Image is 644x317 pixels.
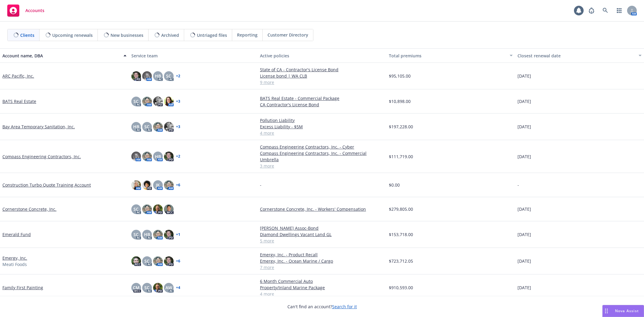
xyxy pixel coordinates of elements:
[389,206,413,212] span: $279,805.00
[2,73,34,79] a: ARC Pacific, Inc.
[332,304,357,309] a: Search for it
[2,284,43,291] a: Family First Painting
[260,258,384,264] a: Emergy, Inc. - Ocean Marine / Cargo
[2,123,75,130] a: Bay Area Temporary Sanitation, Inc.
[142,152,152,161] img: photo
[260,53,384,59] div: Active policies
[260,284,384,291] a: Property/Inland Marine Package
[131,152,141,161] img: photo
[599,5,611,17] a: Search
[287,303,357,310] span: Can't find an account?
[260,225,384,231] a: [PERSON_NAME] Assoc-Bond
[131,256,141,266] img: photo
[260,101,384,108] a: CA Contractor's License Bond
[144,258,149,264] span: SC
[131,180,141,190] img: photo
[260,264,384,271] a: 7 more
[258,48,386,63] button: Active policies
[615,308,639,313] span: Nova Assist
[133,123,139,130] span: HB
[260,130,384,136] a: 4 more
[389,153,413,160] span: $111,719.00
[164,152,174,161] img: photo
[25,8,44,13] span: Accounts
[131,71,141,81] img: photo
[389,73,411,79] span: $95,105.00
[2,98,36,104] a: BATS Real Estate
[20,32,34,38] span: Clients
[517,123,531,130] span: [DATE]
[260,231,384,238] a: Diamond Dwellings Vacant Land GL
[389,98,411,104] span: $10,898.00
[131,53,255,59] div: Service team
[153,122,163,132] img: photo
[142,204,152,214] img: photo
[176,259,180,263] a: + 6
[155,73,161,79] span: HB
[517,153,531,160] span: [DATE]
[260,73,384,79] a: License bond | WA CLB
[260,163,384,169] a: 3 more
[166,73,171,79] span: SC
[260,144,384,150] a: Compass Engineering Contractors, Inc. - Cyber
[144,231,150,238] span: HB
[260,251,384,258] a: Emergy, Inc. - Product Recall
[260,150,384,163] a: Compass Engineering Contractors, Inc. - Commercial Umbrella
[602,305,644,317] button: Nova Assist
[133,98,139,104] span: SC
[2,153,81,160] a: Compass Engineering Contractors, Inc.
[260,238,384,244] a: 5 more
[517,284,531,291] span: [DATE]
[153,204,163,214] img: photo
[389,284,413,291] span: $910,593.00
[517,98,531,104] span: [DATE]
[144,123,149,130] span: SC
[613,5,625,17] a: Switch app
[176,100,180,103] a: + 3
[585,5,598,17] a: Report a Bug
[515,48,644,63] button: Closest renewal date
[111,32,143,38] span: New businesses
[133,231,139,238] span: SC
[517,53,635,59] div: Closest renewal date
[389,231,413,238] span: $153,718.00
[260,278,384,284] a: 6 Month Commercial Auto
[142,71,152,81] img: photo
[164,97,174,106] img: photo
[176,183,180,187] a: + 6
[52,32,93,38] span: Upcoming renewals
[2,53,120,59] div: Account name, DBA
[133,284,139,291] span: CM
[260,117,384,123] a: Pollution Liability
[142,97,152,106] img: photo
[517,258,531,264] span: [DATE]
[2,261,27,267] span: Meati Foods
[2,255,27,261] a: Emergy, Inc.
[517,206,531,212] span: [DATE]
[165,284,172,291] span: AW
[153,283,163,293] img: photo
[164,122,174,132] img: photo
[133,206,139,212] span: SC
[176,155,180,158] a: + 2
[153,256,163,266] img: photo
[161,32,179,38] span: Archived
[153,97,163,106] img: photo
[144,284,149,291] span: SC
[237,32,258,38] span: Reporting
[176,125,180,129] a: + 3
[2,231,31,238] a: Emerald Fund
[268,32,308,38] span: Customer Directory
[155,153,161,160] span: HB
[260,291,384,297] a: 4 more
[260,95,384,101] a: BATS Real Estate - Commercial Package
[517,73,531,79] span: [DATE]
[260,123,384,130] a: Excess Liability - $5M
[260,66,384,73] a: State of CA - Contractor's License Bond
[389,123,413,130] span: $197,228.00
[5,2,47,19] a: Accounts
[176,74,180,78] a: + 2
[156,182,160,188] span: JK
[176,286,180,290] a: + 4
